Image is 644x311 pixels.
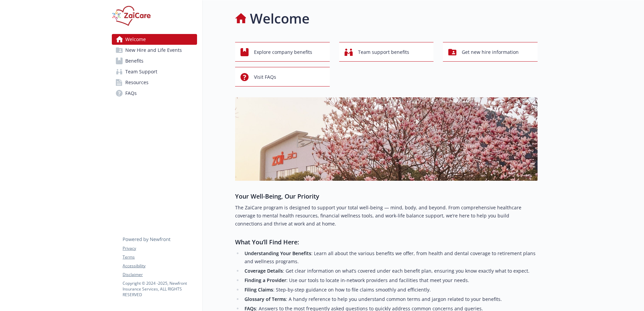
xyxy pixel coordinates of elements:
[235,97,538,181] img: overview page banner
[123,254,197,260] a: Terms
[250,8,310,29] h1: Welcome
[254,46,312,59] span: Explore company benefits
[443,42,538,62] button: Get new hire information
[123,263,197,269] a: Accessibility
[125,66,157,77] span: Team Support
[462,46,519,59] span: Get new hire information
[123,280,197,298] p: Copyright © 2024 - 2025 , Newfront Insurance Services, ALL RIGHTS RESERVED
[112,77,197,88] a: Resources
[123,272,197,278] a: Disclaimer
[112,34,197,45] a: Welcome
[243,249,538,266] li: : Learn all about the various benefits we offer, from health and dental coverage to retirement pl...
[235,237,538,247] h3: What You’ll Find Here:
[112,45,197,56] a: New Hire and Life Events
[112,88,197,99] a: FAQs
[235,204,538,228] p: The ZaiCare program is designed to support your total well-being — mind, body, and beyond. From c...
[123,245,197,251] a: Privacy
[112,66,197,77] a: Team Support
[243,267,538,275] li: : Get clear information on what’s covered under each benefit plan, ensuring you know exactly what...
[245,250,311,256] strong: Understanding Your Benefits
[243,276,538,284] li: : Use our tools to locate in-network providers and facilities that meet your needs.
[235,42,330,62] button: Explore company benefits
[245,277,286,283] strong: Finding a Provider
[125,34,146,45] span: Welcome
[125,45,182,56] span: New Hire and Life Events
[358,46,409,59] span: Team support benefits
[339,42,434,62] button: Team support benefits
[125,88,137,99] span: FAQs
[245,268,283,274] strong: Coverage Details
[112,56,197,66] a: Benefits
[243,286,538,294] li: : Step-by-step guidance on how to file claims smoothly and efficiently.
[245,296,286,302] strong: Glossary of Terms
[243,295,538,303] li: : A handy reference to help you understand common terms and jargon related to your benefits.
[235,192,538,201] h3: Your Well-Being, Our Priority
[125,56,143,66] span: Benefits
[245,286,273,293] strong: Filing Claims
[254,71,276,83] span: Visit FAQs
[235,67,330,87] button: Visit FAQs
[125,77,149,88] span: Resources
